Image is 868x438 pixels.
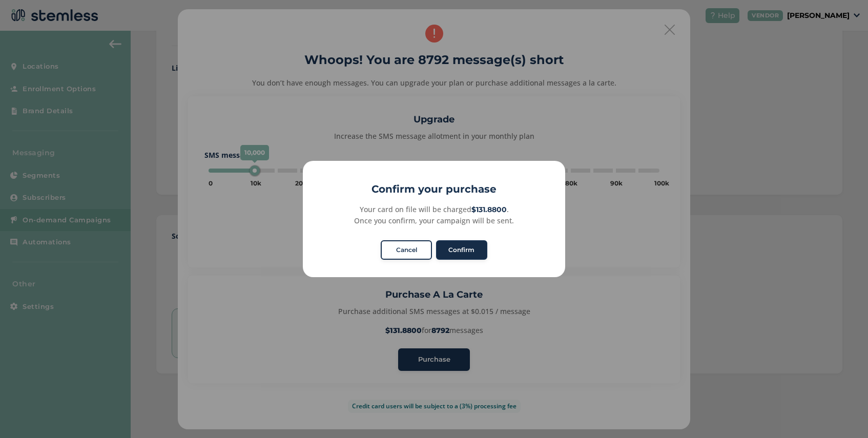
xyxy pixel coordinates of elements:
div: Your card on file will be charged . Once you confirm, your campaign will be sent. [314,204,553,226]
strong: $131.8800 [471,205,507,214]
iframe: Chat Widget [817,389,868,438]
button: Cancel [381,240,432,260]
h2: Confirm your purchase [303,181,565,197]
button: Confirm [436,240,487,260]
